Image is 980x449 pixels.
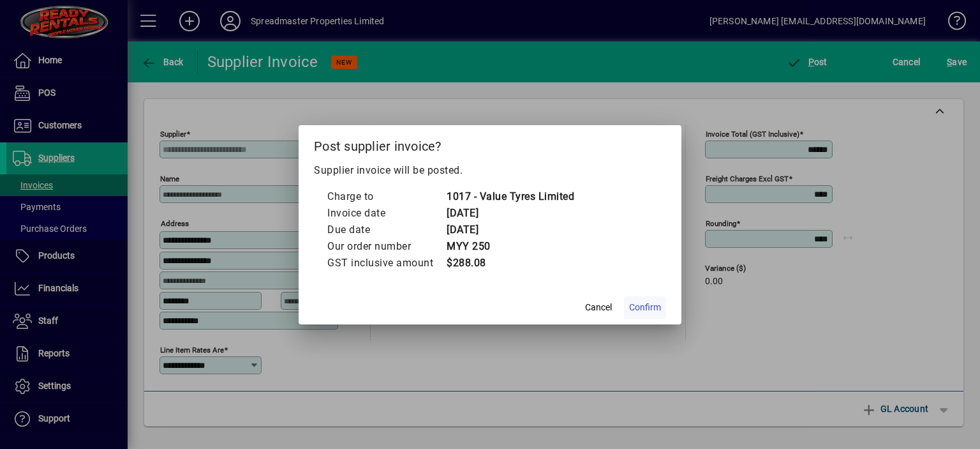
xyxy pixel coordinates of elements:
td: Our order number [327,238,446,255]
span: Cancel [585,301,612,314]
td: MYY 250 [446,238,574,255]
td: $288.08 [446,255,574,271]
td: Charge to [327,188,446,205]
td: GST inclusive amount [327,255,446,271]
p: Supplier invoice will be posted. [314,163,666,178]
td: Due date [327,222,446,238]
h2: Post supplier invoice? [299,125,681,162]
td: [DATE] [446,222,574,238]
td: [DATE] [446,205,574,222]
td: 1017 - Value Tyres Limited [446,188,574,205]
td: Invoice date [327,205,446,222]
button: Confirm [624,296,666,319]
span: Confirm [629,301,661,314]
button: Cancel [578,296,619,319]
